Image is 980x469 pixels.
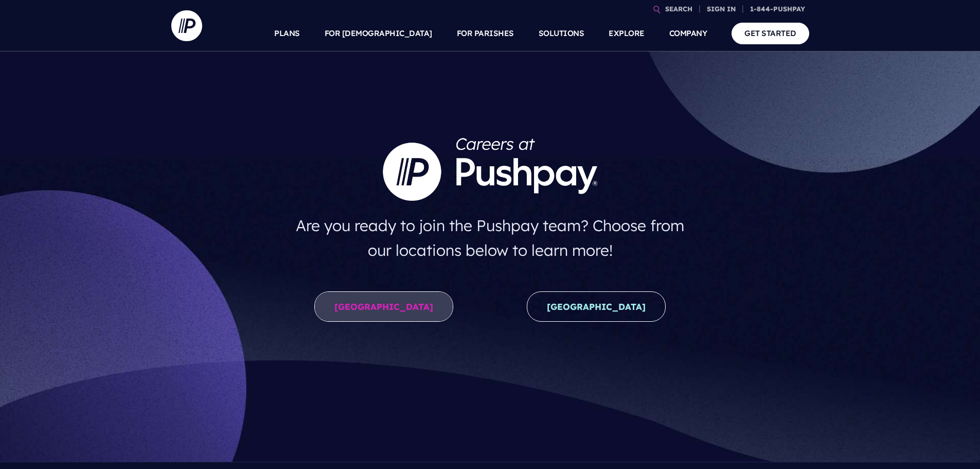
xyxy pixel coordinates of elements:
a: GET STARTED [732,23,809,44]
h4: Are you ready to join the Pushpay team? Choose from our locations below to learn more! [286,209,694,267]
a: COMPANY [669,15,707,51]
a: FOR [DEMOGRAPHIC_DATA] [325,15,432,51]
a: [GEOGRAPHIC_DATA] [314,291,453,322]
a: FOR PARISHES [457,15,514,51]
a: [GEOGRAPHIC_DATA] [527,291,666,322]
a: EXPLORE [609,15,645,51]
a: SOLUTIONS [539,15,584,51]
a: PLANS [274,15,300,51]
